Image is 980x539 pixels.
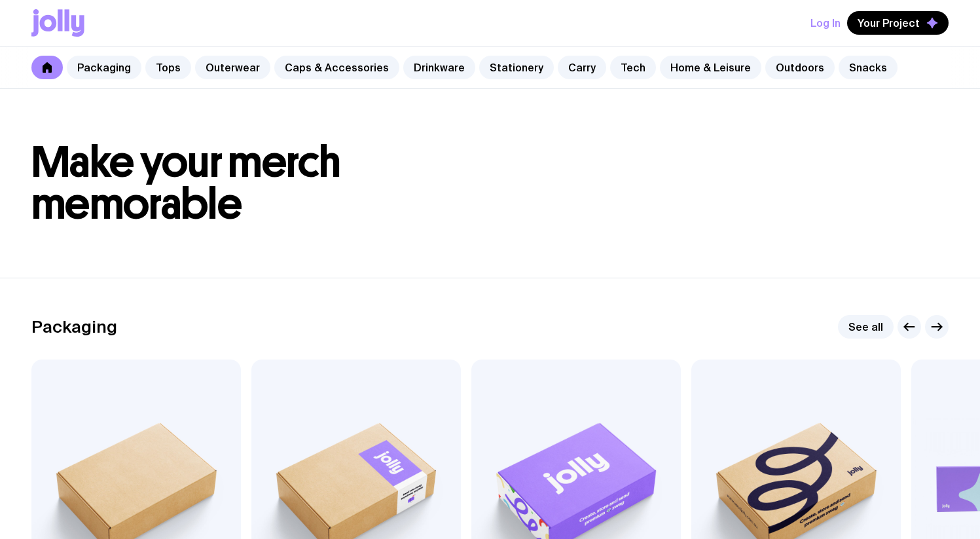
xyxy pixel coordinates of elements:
[145,56,191,79] a: Tops
[195,56,270,79] a: Outerwear
[610,56,656,79] a: Tech
[660,56,761,79] a: Home & Leisure
[403,56,475,79] a: Drinkware
[31,317,117,337] h2: Packaging
[839,56,898,79] a: Snacks
[558,56,606,79] a: Carry
[479,56,554,79] a: Stationery
[31,136,341,230] span: Make your merch memorable
[858,16,920,29] span: Your Project
[847,11,949,35] button: Your Project
[67,56,141,79] a: Packaging
[765,56,835,79] a: Outdoors
[838,315,894,339] a: See all
[810,11,841,35] button: Log In
[274,56,399,79] a: Caps & Accessories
